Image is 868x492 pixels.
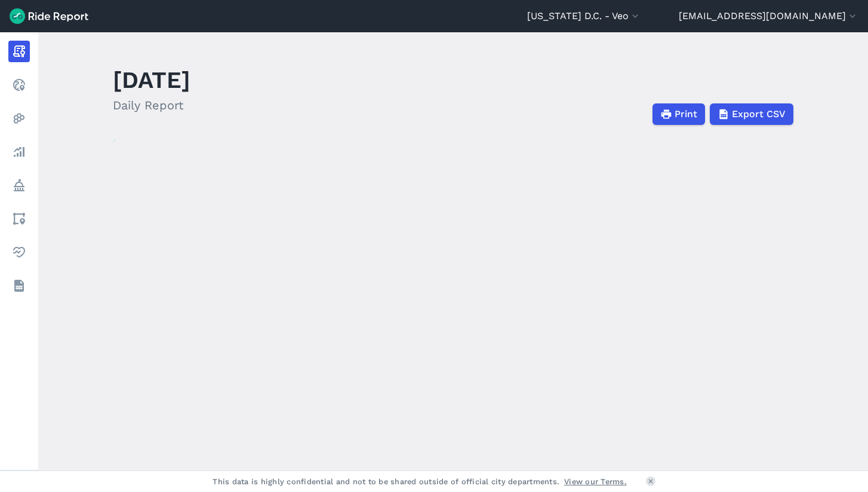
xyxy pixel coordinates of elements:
[564,476,627,487] a: View our Terms.
[8,41,30,62] a: Report
[8,175,30,196] a: Policy
[8,108,30,129] a: Heatmaps
[652,103,705,125] button: Print
[8,74,30,96] a: Realtime
[10,8,88,24] img: Ride Report
[710,103,793,125] button: Export CSV
[8,208,30,230] a: Areas
[8,275,30,297] a: Datasets
[113,96,190,114] h2: Daily Report
[8,242,30,263] a: Health
[527,9,641,23] button: [US_STATE] D.C. - Veo
[732,107,786,121] span: Export CSV
[675,107,697,121] span: Print
[679,9,858,23] button: [EMAIL_ADDRESS][DOMAIN_NAME]
[8,141,30,163] a: Analyze
[113,63,190,96] h1: [DATE]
